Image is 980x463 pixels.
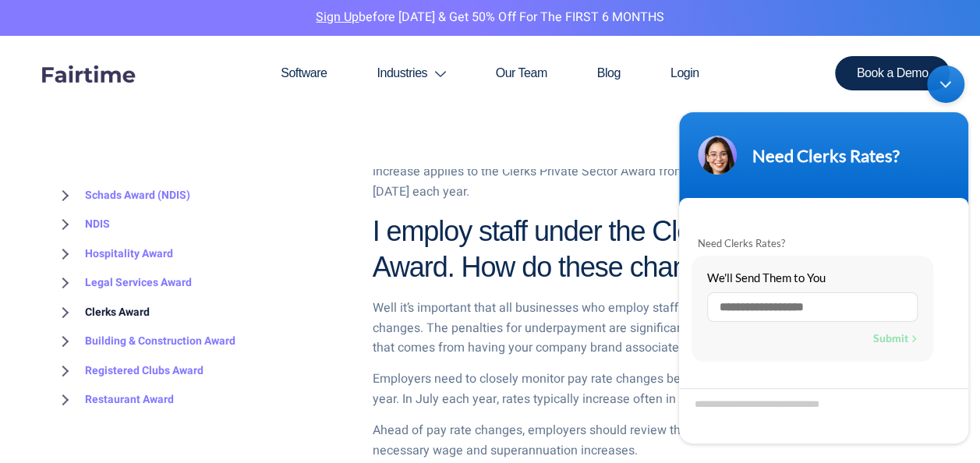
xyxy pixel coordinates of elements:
[835,56,950,90] a: Book a Demo
[12,8,968,28] p: before [DATE] & Get 50% Off for the FIRST 6 MONTHS
[54,269,192,299] a: Legal Services Award
[373,299,927,359] p: Well it’s important that all businesses who employ staff under a Modern Award be across the chang...
[256,36,352,111] a: Software
[373,369,927,409] p: Employers need to closely monitor pay rate changes because they are changing at least once a year...
[671,58,976,451] iframe: SalesIQ Chatwindow
[373,214,927,287] h2: ?
[54,148,349,415] div: BROWSE TOPICS
[54,386,174,415] a: Restaurant Award
[373,421,927,461] p: Ahead of pay rate changes, employers should review their wage arrangements and implement the nece...
[54,181,190,210] a: Schads Award (NDIS)
[572,36,646,111] a: Blog
[54,239,173,269] a: Hospitality Award
[54,327,235,357] a: Building & Construction Award
[54,356,203,386] a: Registered Clubs Award
[54,298,150,327] a: Clerks Award
[352,36,470,111] a: Industries
[373,215,898,284] strong: I employ staff under the Clerks Private Sector Award. How do these changes impact me
[316,8,359,27] a: Sign Up
[646,36,724,111] a: Login
[54,181,349,415] nav: BROWSE TOPICS
[471,36,572,111] a: Our Team
[54,210,110,240] a: NDIS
